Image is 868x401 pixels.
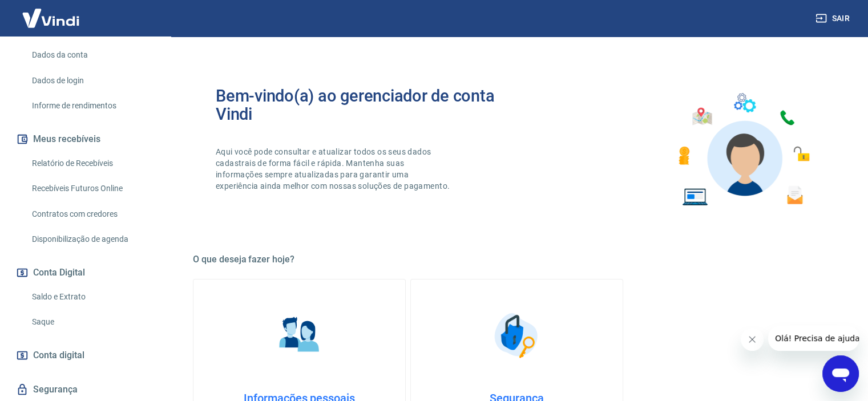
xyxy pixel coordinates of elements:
a: Saldo e Extrato [27,285,157,309]
a: Dados de login [27,69,157,92]
a: Dados da conta [27,43,157,67]
h5: O que deseja fazer hoje? [193,254,841,265]
button: Conta Digital [14,260,157,285]
a: Disponibilização de agenda [27,228,157,251]
p: Aqui você pode consultar e atualizar todos os seus dados cadastrais de forma fácil e rápida. Mant... [216,146,452,192]
a: Informe de rendimentos [27,94,157,118]
img: Vindi [14,1,88,35]
a: Recebíveis Futuros Online [27,177,157,200]
iframe: Mensagem da empresa [768,326,859,351]
a: Relatório de Recebíveis [27,152,157,175]
span: Olá! Precisa de ajuda? [7,8,96,17]
h2: Bem-vindo(a) ao gerenciador de conta Vindi [216,87,517,123]
img: Segurança [488,307,546,364]
a: Saque [27,310,157,334]
a: Contratos com credores [27,202,157,226]
img: Informações pessoais [271,307,328,364]
span: Conta digital [33,347,84,363]
iframe: Botão para abrir a janela de mensagens [822,355,859,392]
button: Meus recebíveis [14,127,157,152]
button: Sair [813,8,854,29]
a: Conta digital [14,343,157,368]
iframe: Fechar mensagem [741,328,764,351]
img: Imagem de um avatar masculino com diversos icones exemplificando as funcionalidades do gerenciado... [668,87,818,213]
